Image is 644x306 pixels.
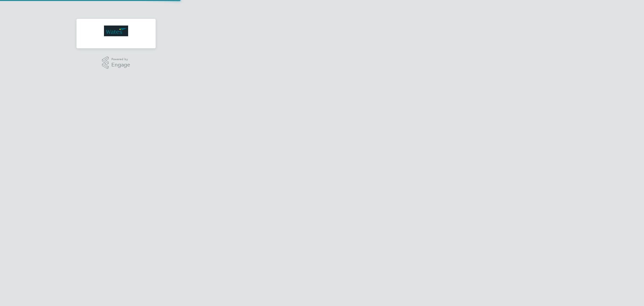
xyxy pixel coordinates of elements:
span: Powered by [111,56,130,62]
a: Go to home page [85,26,148,36]
span: Engage [111,62,130,68]
nav: Main navigation [76,19,156,48]
img: wates-logo-retina.png [104,26,128,36]
a: Powered byEngage [102,56,130,69]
